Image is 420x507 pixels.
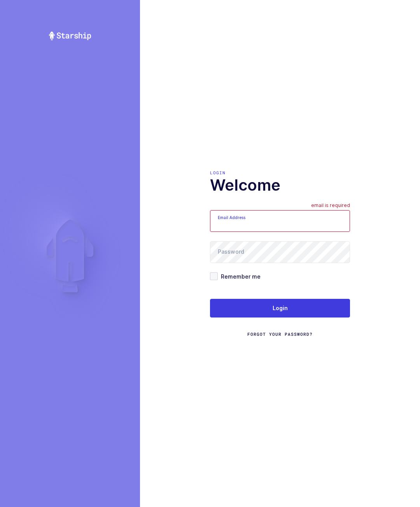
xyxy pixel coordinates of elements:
input: Email Address [210,210,350,232]
div: email is required [311,202,350,210]
img: Starship [48,31,92,40]
span: Login [273,304,288,312]
span: Remember me [218,273,261,280]
button: Login [210,299,350,318]
input: Password [210,241,350,263]
h1: Welcome [210,176,350,195]
div: Login [210,170,350,176]
a: Forgot Your Password? [247,331,313,337]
